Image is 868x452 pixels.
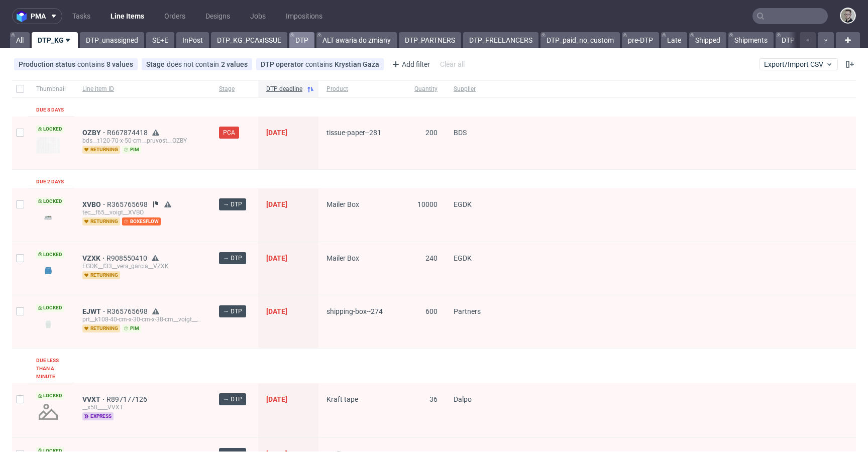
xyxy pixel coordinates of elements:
span: Kraft tape [327,395,358,403]
a: DTP_KG [32,32,78,48]
span: does not contain [167,60,221,68]
span: Supplier [454,85,498,93]
img: version_two_editor_design.png [36,210,60,224]
span: Partners [454,307,481,315]
span: tissue-paper--281 [327,129,381,137]
img: Krystian Gaza [841,9,855,23]
span: [DATE] [266,200,287,208]
a: DTP to do [776,32,818,48]
span: BDS [454,129,467,137]
a: XVBO [82,200,107,208]
a: DTP_unassigned [80,32,144,48]
a: R365765698 [107,307,150,315]
span: Stage [146,60,167,68]
div: Due 8 days [36,106,64,114]
span: 200 [425,129,438,137]
span: returning [82,217,120,225]
a: Shipped [689,32,726,48]
span: boxesflow [122,217,161,225]
div: __x50____VVXT [82,403,203,411]
span: [DATE] [266,307,287,315]
div: EGDK__f33__vera_garcia__VZXK [82,262,203,270]
span: 36 [429,395,438,403]
a: pre-DTP [622,32,659,48]
span: shipping-box--274 [327,307,383,315]
span: contains [77,60,106,68]
span: DTP deadline [266,85,302,93]
span: Locked [36,125,64,133]
a: R365765698 [107,200,150,208]
span: R667874418 [107,129,150,137]
div: prt__k108-40-cm-x-30-cm-x-38-cm__voigt__EJWT [82,315,203,323]
span: Line item ID [82,85,203,93]
a: Tasks [66,8,96,24]
span: → DTP [223,200,242,209]
span: Thumbnail [36,85,66,93]
div: Krystian Gaza [335,60,379,68]
a: Orders [158,8,191,24]
span: 10000 [417,200,438,208]
span: [DATE] [266,395,287,403]
span: Mailer Box [327,200,359,208]
div: tec__f65__voigt__XVBO [82,208,203,216]
a: DTP [289,32,314,48]
a: Designs [199,8,236,24]
span: EGDK [454,200,472,208]
a: VVXT [82,395,106,403]
img: version_two_editor_design.png [36,137,60,154]
span: [DATE] [266,129,287,137]
div: Clear all [438,57,467,71]
div: Due less than a minute [36,357,66,381]
span: Quantity [414,85,438,93]
span: → DTP [223,395,242,404]
span: EGDK [454,254,472,262]
button: Export/Import CSV [759,58,838,70]
span: R897177126 [106,395,149,403]
div: 2 values [221,60,248,68]
img: version_two_editor_design [36,264,60,277]
a: Impositions [280,8,329,24]
span: pim [122,324,141,332]
a: VZXK [82,254,106,262]
a: SE+E [146,32,174,48]
a: Line Items [104,8,150,24]
div: Add filter [388,56,432,72]
a: EJWT [82,307,107,315]
div: bds__t120-70-x-50-cm__pruvost__OZBY [82,137,203,145]
a: DTP_paid_no_custom [540,32,620,48]
img: logo [17,11,31,22]
span: Dalpo [454,395,472,403]
span: Export/Import CSV [764,60,833,68]
a: DTP_FREELANCERS [463,32,538,48]
span: [DATE] [266,254,287,262]
a: OZBY [82,129,107,137]
span: returning [82,271,120,279]
span: Production status [19,60,77,68]
span: contains [305,60,335,68]
span: Locked [36,392,64,400]
span: pim [122,146,141,154]
span: pma [31,13,46,20]
a: Late [661,32,687,48]
div: Due 2 days [36,178,64,186]
a: R908550410 [106,254,149,262]
a: InPost [176,32,209,48]
button: pma [12,8,62,24]
span: express [82,412,114,420]
span: Product [327,85,398,93]
span: Locked [36,304,64,312]
a: Shipments [728,32,774,48]
span: 600 [425,307,438,315]
a: DTP_PARTNERS [399,32,461,48]
a: Jobs [244,8,272,24]
span: Mailer Box [327,254,359,262]
span: → DTP [223,307,242,316]
img: no_design.png [36,400,60,424]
